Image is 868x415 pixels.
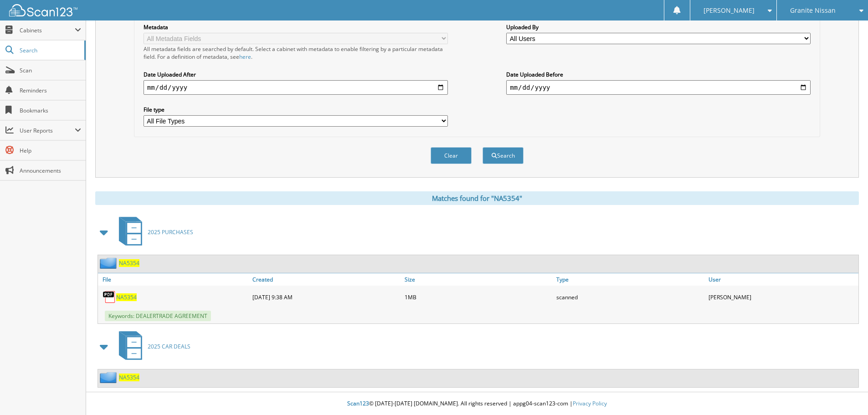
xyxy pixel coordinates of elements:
span: Help [20,147,81,154]
span: Keywords: DEALERTRADE AGREEMENT [105,311,211,321]
a: 2025 CAR DEALS [113,328,190,364]
a: NA5354 [116,293,137,301]
div: 1MB [402,288,555,306]
span: 2025 PURCHASES [148,228,193,236]
div: All metadata fields are searched by default. Select a cabinet with metadata to enable filtering b... [144,45,448,61]
div: © [DATE]-[DATE] [DOMAIN_NAME]. All rights reserved | appg04-scan123-com | [86,393,868,415]
a: Size [402,273,555,286]
a: Created [250,273,402,286]
label: Metadata [144,23,448,31]
span: Scan123 [347,400,369,407]
a: File [98,273,250,286]
span: Announcements [20,167,81,174]
a: NA5354 [119,374,139,381]
span: Cabinets [20,26,75,34]
span: Bookmarks [20,107,81,114]
label: Date Uploaded Before [506,71,811,78]
a: Type [554,273,706,286]
span: Search [20,46,80,54]
a: NA5354 [119,259,139,267]
img: folder2.png [100,372,119,383]
img: scan123-logo-white.svg [9,4,77,16]
input: end [506,80,811,95]
iframe: Chat Widget [822,371,868,415]
div: scanned [554,288,706,306]
button: Clear [431,147,472,164]
span: Scan [20,67,81,74]
a: User [706,273,858,286]
span: Reminders [20,87,81,94]
label: File type [144,106,448,113]
div: [PERSON_NAME] [706,288,858,306]
div: Matches found for "NA5354" [95,191,859,205]
a: 2025 PURCHASES [113,214,193,250]
label: Uploaded By [506,23,811,31]
span: User Reports [20,127,75,134]
img: PDF.png [103,290,116,304]
span: [PERSON_NAME] [704,8,755,13]
input: start [144,80,448,95]
button: Search [483,147,524,164]
label: Date Uploaded After [144,71,448,78]
a: here [239,53,251,61]
div: [DATE] 9:38 AM [250,288,402,306]
span: 2025 CAR DEALS [148,343,190,350]
img: folder2.png [100,257,119,269]
span: Granite Nissan [790,8,836,13]
a: Privacy Policy [573,400,607,407]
